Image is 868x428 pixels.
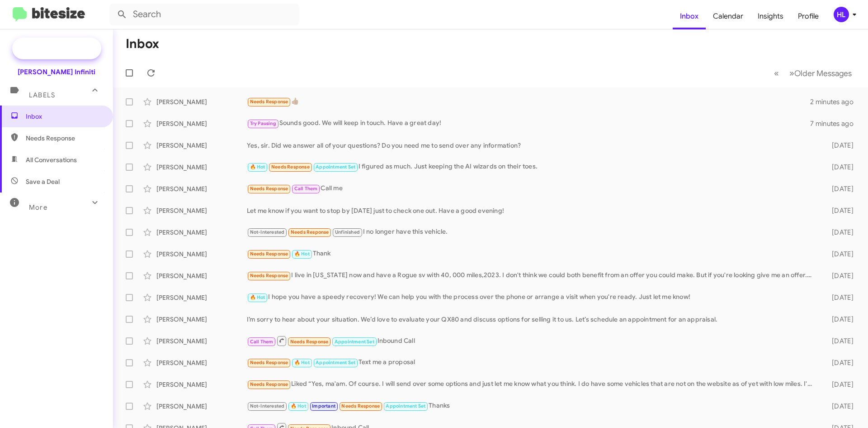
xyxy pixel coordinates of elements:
div: Call me [247,183,817,194]
span: Appointment Set [316,360,355,365]
div: [PERSON_NAME] [156,402,247,411]
button: HL [826,7,858,22]
span: Older Messages [794,68,852,78]
span: Needs Response [341,403,380,409]
div: I figured as much. Just keeping the AI wizards on their toes. [247,162,817,172]
nav: Page navigation example [769,64,857,82]
div: I hope you have a speedy recovery! We can help you with the process over the phone or arrange a v... [247,292,817,303]
button: Next [784,64,857,82]
span: Needs Response [290,339,329,345]
a: Calendar [706,3,750,29]
div: [PERSON_NAME] [156,358,247,367]
span: Call Them [250,339,274,345]
input: Search [109,4,299,25]
div: [PERSON_NAME] [156,228,247,237]
div: [PERSON_NAME] [156,97,247,106]
div: [DATE] [817,402,861,411]
span: « [774,67,779,79]
div: [PERSON_NAME] [156,119,247,128]
div: Thank [247,249,817,259]
div: 2 minutes ago [810,97,861,106]
div: Text me a proposal [247,357,817,368]
span: Save a Deal [26,177,60,186]
span: Important [312,403,335,409]
a: Profile [791,3,826,29]
div: [DATE] [817,206,861,215]
div: [DATE] [817,163,861,172]
div: HL [834,7,849,22]
div: [PERSON_NAME] Infiniti [18,67,95,77]
div: [DATE] [817,228,861,237]
div: I live in [US_STATE] now and have a Rogue sv with 40, 000 miles,2023. I don't think we could both... [247,270,817,281]
div: [DATE] [817,337,861,346]
span: 🔥 Hot [250,164,265,170]
div: Thanks [247,401,817,411]
span: Appointment Set [386,403,425,409]
div: [DATE] [817,315,861,324]
div: [PERSON_NAME] [156,206,247,215]
div: 👍🏽 [247,96,810,107]
div: [PERSON_NAME] [156,163,247,172]
div: 7 minutes ago [810,119,861,128]
a: Inbox [673,3,706,29]
div: [DATE] [817,141,861,150]
span: Appointment Set [316,164,355,170]
div: [DATE] [817,271,861,280]
span: 🔥 Hot [294,360,310,365]
h1: Inbox [126,37,159,51]
div: [PERSON_NAME] [156,315,247,324]
div: [PERSON_NAME] [156,250,247,259]
span: Needs Response [250,360,288,365]
div: [PERSON_NAME] [156,337,247,346]
button: Previous [769,64,784,82]
span: Needs Response [271,164,310,170]
div: Inbound Call [247,335,817,346]
div: [DATE] [817,293,861,302]
span: All Conversations [26,155,77,164]
div: Liked “Yes, ma'am. Of course. I will send over some options and just let me know what you think. ... [247,379,817,390]
div: [DATE] [817,358,861,367]
div: [PERSON_NAME] [156,184,247,193]
a: Special Campaign [12,38,101,59]
span: 🔥 Hot [291,403,306,409]
div: [PERSON_NAME] [156,293,247,302]
span: Needs Response [250,273,288,279]
span: Needs Response [26,134,103,143]
div: [PERSON_NAME] [156,271,247,280]
div: [DATE] [817,184,861,193]
div: [PERSON_NAME] [156,380,247,389]
div: I no longer have this vehicle. [247,227,817,237]
span: Needs Response [291,229,329,235]
span: 🔥 Hot [294,251,310,257]
span: More [29,203,47,212]
span: Needs Response [250,381,288,387]
span: Labels [29,91,55,99]
div: Sounds good. We will keep in touch. Have a great day! [247,118,810,129]
span: Inbox [26,112,103,121]
a: Insights [750,3,791,29]
span: Call Them [294,186,318,192]
span: Not-Interested [250,229,285,235]
span: 🔥 Hot [250,294,265,300]
span: Appointment Set [335,339,374,345]
span: Special Campaign [39,44,94,53]
span: Unfinished [335,229,360,235]
div: [DATE] [817,380,861,389]
div: Yes, sir. Did we answer all of your questions? Do you need me to send over any information? [247,141,817,150]
div: Let me know if you want to stop by [DATE] just to check one out. Have a good evening! [247,206,817,215]
div: [PERSON_NAME] [156,141,247,150]
span: » [789,67,794,79]
span: Try Pausing [250,120,276,126]
span: Needs Response [250,186,288,192]
div: [DATE] [817,250,861,259]
span: Needs Response [250,251,288,257]
span: Needs Response [250,99,288,105]
div: I’m sorry to hear about your situation. We’d love to evaluate your QX80 and discuss options for s... [247,315,817,324]
span: Not-Interested [250,403,285,409]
